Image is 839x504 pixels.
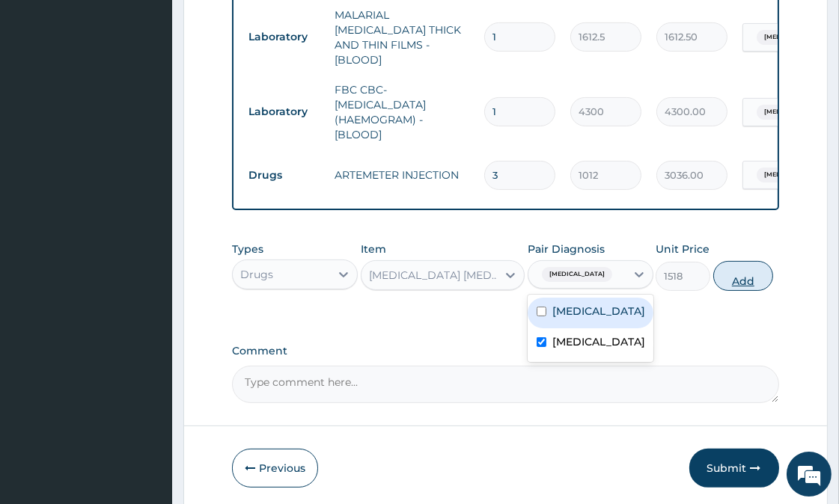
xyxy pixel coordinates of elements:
[689,449,779,488] button: Submit
[241,162,327,189] td: Drugs
[361,242,386,256] label: Item
[78,84,251,103] div: Chat with us now
[552,304,645,319] label: [MEDICAL_DATA]
[7,341,285,393] textarea: Type your message and hit 'Enter'
[245,7,281,43] div: Minimize live chat window
[757,105,827,120] span: [MEDICAL_DATA]
[656,242,710,256] label: Unit Price
[757,168,827,182] span: [MEDICAL_DATA]
[232,243,263,256] label: Types
[542,267,612,282] span: [MEDICAL_DATA]
[241,98,327,126] td: Laboratory
[713,261,773,291] button: Add
[327,75,477,150] td: FBC CBC-[MEDICAL_DATA] (HAEMOGRAM) - [BLOOD]
[28,75,61,112] img: d_794563401_company_1708531726252_794563401
[757,30,827,45] span: [MEDICAL_DATA]
[240,267,273,282] div: Drugs
[552,334,645,349] label: [MEDICAL_DATA]
[232,345,778,357] label: Comment
[87,155,207,306] span: We're online!
[241,23,327,51] td: Laboratory
[327,160,477,190] td: ARTEMETER INJECTION
[528,242,605,256] label: Pair Diagnosis
[232,449,318,488] button: Previous
[369,268,498,283] div: [MEDICAL_DATA] [MEDICAL_DATA] 1.5G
